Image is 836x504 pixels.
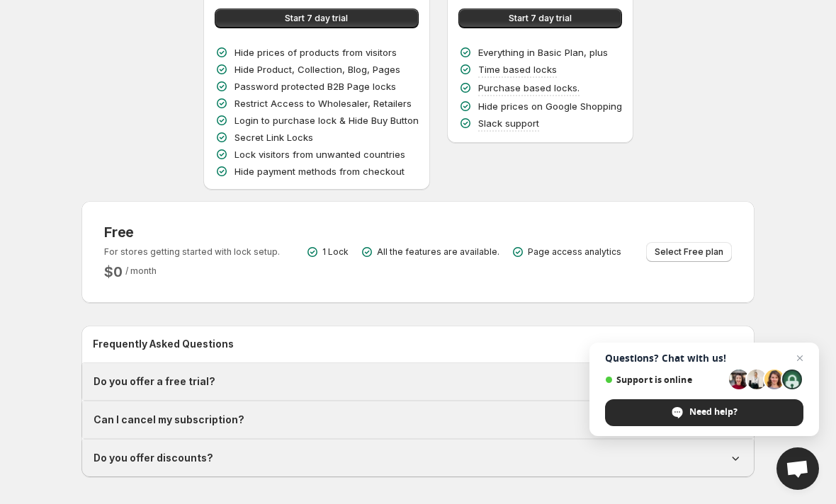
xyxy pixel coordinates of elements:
[235,45,397,59] p: Hide prices of products from visitors
[509,13,572,24] span: Start 7 day trial
[605,353,803,364] span: Questions? Chat with us!
[104,246,280,258] p: For stores getting started with lock setup.
[478,45,608,59] p: Everything in Basic Plan, plus
[776,447,819,490] div: Open chat
[94,451,213,465] h1: Do you offer discounts?
[94,374,215,389] h1: Do you offer a free trial?
[646,242,732,262] button: Select Free plan
[478,116,539,130] p: Slack support
[235,79,396,93] p: Password protected B2B Page locks
[478,81,580,95] p: Purchase based locks.
[104,263,123,280] h2: $ 0
[605,374,724,385] span: Support is online
[235,130,313,144] p: Secret Link Locks
[605,399,803,426] div: Need help?
[377,246,499,258] p: All the features are available.
[94,413,244,427] h1: Can I cancel my subscription?
[285,13,348,24] span: Start 7 day trial
[235,62,400,76] p: Hide Product, Collection, Blog, Pages
[655,246,723,258] span: Select Free plan
[235,113,419,127] p: Login to purchase lock & Hide Buy Button
[458,8,622,28] button: Start 7 day trial
[478,62,557,76] p: Time based locks
[125,265,157,276] span: / month
[93,337,743,351] h2: Frequently Asked Questions
[689,406,738,418] span: Need help?
[235,164,405,178] p: Hide payment methods from checkout
[528,246,621,258] p: Page access analytics
[215,8,419,28] button: Start 7 day trial
[478,99,622,113] p: Hide prices on Google Shopping
[322,246,349,258] p: 1 Lock
[235,147,405,161] p: Lock visitors from unwanted countries
[791,350,808,367] span: Close chat
[235,96,412,110] p: Restrict Access to Wholesaler, Retailers
[104,224,280,241] h3: Free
